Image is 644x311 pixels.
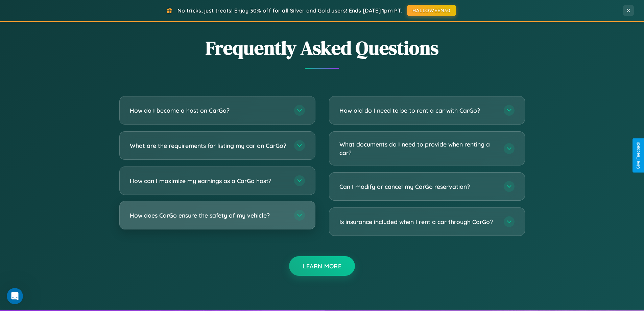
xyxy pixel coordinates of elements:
h3: How old do I need to be to rent a car with CarGo? [339,106,497,115]
h3: How can I maximize my earnings as a CarGo host? [130,177,287,185]
h3: What are the requirements for listing my car on CarGo? [130,141,287,150]
h2: Frequently Asked Questions [119,35,525,61]
h3: How do I become a host on CarGo? [130,106,287,115]
iframe: Intercom live chat [7,288,23,304]
h3: Can I modify or cancel my CarGo reservation? [339,182,497,191]
span: No tricks, just treats! Enjoy 30% off for all Silver and Gold users! Ends [DATE] 1pm PT. [177,7,402,14]
h3: Is insurance included when I rent a car through CarGo? [339,218,497,226]
button: Learn More [289,256,355,276]
div: Give Feedback [636,142,641,169]
h3: How does CarGo ensure the safety of my vehicle? [130,211,287,220]
h3: What documents do I need to provide when renting a car? [339,140,497,157]
button: HALLOWEEN30 [407,5,456,16]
